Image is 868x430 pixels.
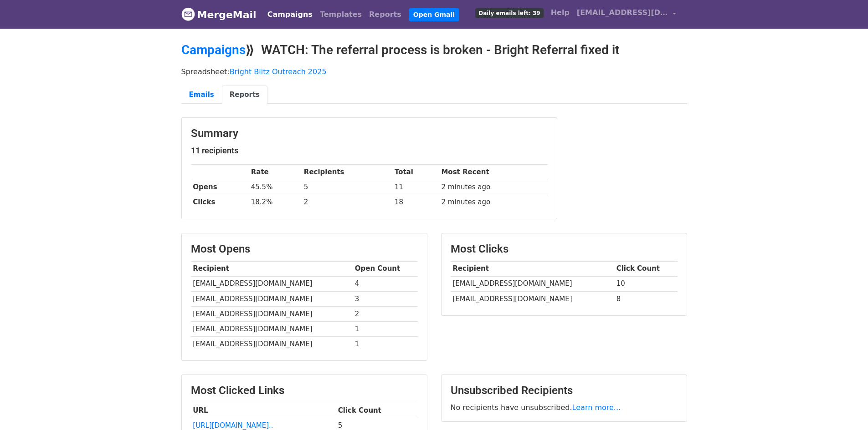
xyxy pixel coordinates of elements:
[475,8,543,18] span: Daily emails left: 39
[353,306,418,321] td: 2
[353,291,418,306] td: 3
[353,321,418,336] td: 1
[181,67,687,76] p: Spreadsheet:
[572,403,621,412] a: Learn more...
[302,195,392,210] td: 2
[451,261,614,276] th: Recipient
[336,403,418,418] th: Click Count
[191,321,353,336] td: [EMAIL_ADDRESS][DOMAIN_NAME]
[191,291,353,306] td: [EMAIL_ADDRESS][DOMAIN_NAME]
[181,5,257,24] a: MergeMail
[365,5,405,24] a: Reports
[191,337,353,352] td: [EMAIL_ADDRESS][DOMAIN_NAME]
[451,403,678,412] p: No recipients have unsubscribed.
[249,180,302,195] td: 45.5%
[191,261,353,276] th: Recipient
[353,261,418,276] th: Open Count
[191,306,353,321] td: [EMAIL_ADDRESS][DOMAIN_NAME]
[392,180,439,195] td: 11
[191,180,249,195] th: Opens
[547,4,573,22] a: Help
[264,5,316,24] a: Campaigns
[409,8,459,21] a: Open Gmail
[451,384,678,397] h3: Unsubscribed Recipients
[230,67,327,76] a: Bright Blitz Outreach 2025
[181,42,246,57] a: Campaigns
[191,243,418,256] h3: Most Opens
[302,165,392,180] th: Recipients
[451,243,678,256] h3: Most Clicks
[439,180,548,195] td: 2 minutes ago
[392,195,439,210] td: 18
[353,276,418,291] td: 4
[573,4,680,25] a: [EMAIL_ADDRESS][DOMAIN_NAME]
[439,165,548,180] th: Most Recent
[316,5,365,24] a: Templates
[191,127,548,140] h3: Summary
[191,276,353,291] td: [EMAIL_ADDRESS][DOMAIN_NAME]
[614,276,678,291] td: 10
[191,384,418,397] h3: Most Clicked Links
[451,276,614,291] td: [EMAIL_ADDRESS][DOMAIN_NAME]
[249,165,302,180] th: Rate
[191,403,336,418] th: URL
[191,146,548,156] h5: 11 recipients
[249,195,302,210] td: 18.2%
[181,42,687,58] h2: ⟫ WATCH: The referral process is broken - Bright Referral fixed it
[222,86,267,104] a: Reports
[181,86,222,104] a: Emails
[193,421,273,430] a: [URL][DOMAIN_NAME]..
[302,180,392,195] td: 5
[451,291,614,306] td: [EMAIL_ADDRESS][DOMAIN_NAME]
[181,7,195,21] img: MergeMail logo
[392,165,439,180] th: Total
[472,4,547,22] a: Daily emails left: 39
[577,7,668,18] span: [EMAIL_ADDRESS][DOMAIN_NAME]
[614,291,678,306] td: 8
[191,195,249,210] th: Clicks
[614,261,678,276] th: Click Count
[439,195,548,210] td: 2 minutes ago
[353,337,418,352] td: 1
